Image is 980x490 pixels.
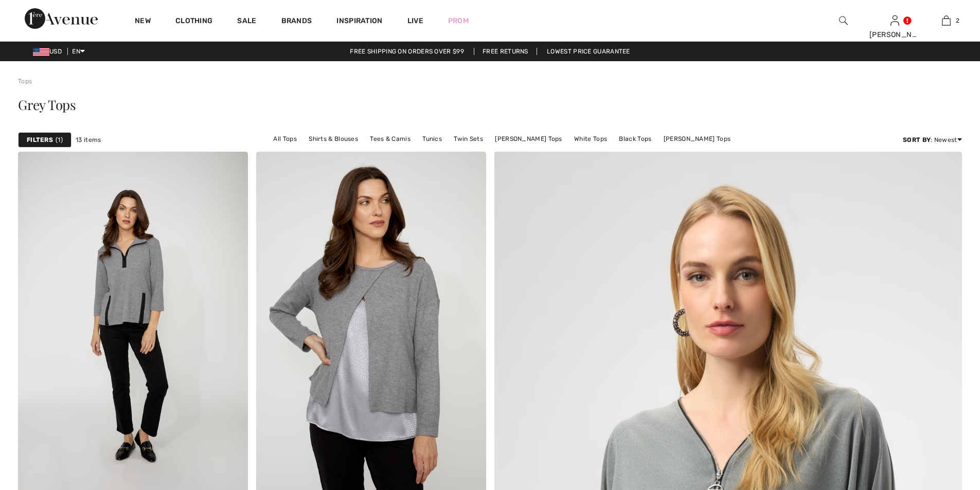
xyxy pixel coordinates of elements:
a: 2 [921,14,971,27]
a: Free Returns [474,48,537,55]
img: 1ère Avenue [25,8,98,29]
span: 13 items [76,135,101,144]
a: Shirts & Blouses [304,132,363,146]
a: Tunics [417,132,447,146]
strong: Sort By [903,136,931,143]
span: USD [33,48,66,55]
div: : Newest [903,135,962,144]
div: [PERSON_NAME] [869,29,920,40]
a: Free shipping on orders over $99 [342,48,472,55]
a: Lowest Price Guarantee [539,48,638,55]
span: 2 [956,16,959,25]
a: New [135,16,151,27]
a: Clothing [175,16,212,27]
a: Tees & Camis [365,132,416,146]
a: All Tops [268,132,301,146]
a: Sign In [890,15,899,25]
a: Twin Sets [449,132,488,146]
a: Black Tops [614,132,656,146]
span: 1 [56,135,63,144]
span: EN [72,48,85,55]
a: White Tops [569,132,612,146]
a: [PERSON_NAME] Tops [490,132,567,146]
img: My Info [890,14,899,27]
img: search the website [839,14,848,27]
span: Inspiration [336,16,382,27]
a: Tops [18,78,32,85]
a: Prom [448,15,469,26]
span: Grey Tops [18,96,76,114]
a: [PERSON_NAME] Tops [658,132,736,146]
a: Sale [237,16,256,27]
a: Brands [281,16,312,27]
strong: Filters [27,135,53,144]
img: My Bag [942,14,951,27]
a: Live [407,15,423,26]
img: US Dollar [33,48,49,56]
